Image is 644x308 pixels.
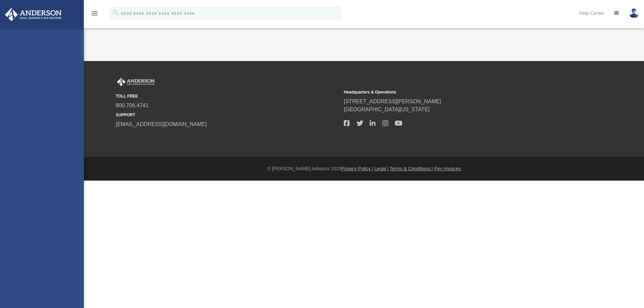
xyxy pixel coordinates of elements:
a: Pay Invoices [434,166,461,171]
a: 800.706.4741 [116,103,149,108]
img: Anderson Advisors Platinum Portal [3,8,64,21]
a: Privacy Policy | [341,166,373,171]
img: Anderson Advisors Platinum Portal [116,78,156,86]
a: [EMAIL_ADDRESS][DOMAIN_NAME] [116,121,207,127]
small: Headquarters & Operations [344,89,567,95]
small: SUPPORT [116,112,339,118]
a: Terms & Conditions | [390,166,433,171]
div: © [PERSON_NAME] Advisors 2025 [84,165,644,172]
a: Legal | [374,166,388,171]
img: User Pic [629,8,639,18]
i: menu [91,9,99,17]
a: [STREET_ADDRESS][PERSON_NAME] [344,99,441,104]
small: TOLL FREE [116,93,339,99]
a: menu [91,13,99,17]
a: [GEOGRAPHIC_DATA][US_STATE] [344,107,430,112]
i: search [112,9,119,16]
